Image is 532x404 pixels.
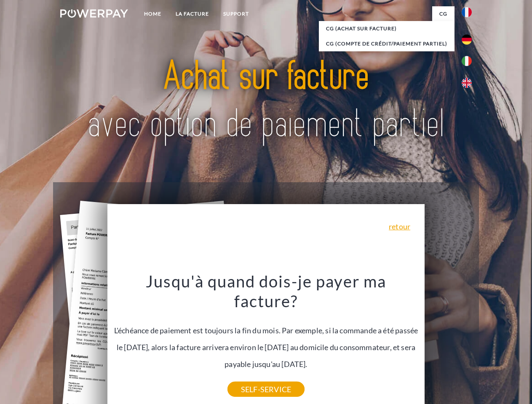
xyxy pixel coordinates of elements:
[216,6,256,21] a: Support
[462,7,472,17] img: fr
[319,21,454,36] a: CG (achat sur facture)
[462,78,472,88] img: en
[432,6,454,21] a: CG
[389,223,410,230] a: retour
[137,6,168,21] a: Home
[462,56,472,66] img: it
[60,9,128,18] img: logo-powerpay-white.svg
[168,6,216,21] a: LA FACTURE
[319,36,454,51] a: CG (Compte de crédit/paiement partiel)
[112,271,420,311] h3: Jusqu'à quand dois-je payer ma facture?
[227,382,305,397] a: SELF-SERVICE
[80,40,452,161] img: title-powerpay_fr.svg
[462,35,472,45] img: de
[112,271,420,389] div: L'échéance de paiement est toujours la fin du mois. Par exemple, si la commande a été passée le [...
